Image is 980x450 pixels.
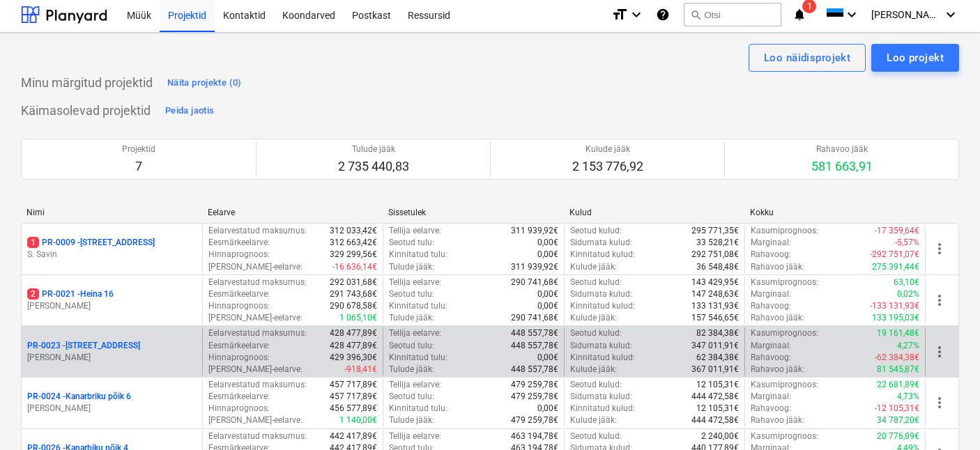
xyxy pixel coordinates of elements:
div: Nimi [26,208,197,217]
p: [PERSON_NAME] [27,403,197,414]
p: 290 678,58€ [330,300,377,312]
p: 19 161,48€ [877,327,919,339]
p: 329 299,56€ [330,249,377,261]
p: 442 417,89€ [330,430,377,442]
p: PR-0009 - [STREET_ADDRESS] [27,237,155,249]
i: keyboard_arrow_down [843,6,860,23]
div: Näita projekte (0) [167,75,242,91]
p: Kasumiprognoos : [751,327,818,339]
button: Otsi [684,3,781,26]
p: Rahavoog : [751,300,791,312]
p: -62 384,38€ [875,352,919,364]
p: Rahavoog : [751,403,791,414]
span: more_vert [931,240,948,257]
span: 2 [27,288,39,300]
p: Kulude jääk : [570,261,617,273]
p: 0,00€ [537,300,558,312]
button: Loo projekt [871,44,959,72]
p: 311 939,92€ [511,225,558,237]
span: more_vert [931,343,948,360]
p: Kinnitatud tulu : [389,300,447,312]
p: 36 548,48€ [696,261,739,273]
div: Kokku [750,208,920,217]
p: -12 105,31€ [875,403,919,414]
p: 4,73% [897,391,919,403]
p: 581 663,91 [811,158,873,175]
p: -5,57% [895,237,919,249]
p: 312 663,42€ [330,237,377,249]
iframe: Chat Widget [910,383,980,450]
div: Loo näidisprojekt [764,49,850,67]
p: Kasumiprognoos : [751,225,818,237]
p: Seotud tulu : [389,237,434,249]
p: 0,00€ [537,403,558,414]
p: Eesmärkeelarve : [208,288,270,300]
p: -292 751,07€ [870,249,919,261]
p: Projektid [122,143,155,155]
p: Kulude jääk : [570,312,617,324]
p: 0,00€ [537,352,558,364]
div: Sissetulek [388,208,558,217]
p: Kasumiprognoos : [751,430,818,442]
p: Sidumata kulud : [570,237,632,249]
p: 63,10€ [894,277,919,288]
p: -17 359,64€ [875,225,919,237]
p: 457 717,89€ [330,391,377,403]
p: Kinnitatud kulud : [570,249,635,261]
p: Eelarvestatud maksumus : [208,379,307,391]
p: Tulude jääk [338,143,409,155]
p: Seotud kulud : [570,225,622,237]
span: 1 [27,237,39,248]
p: 448 557,78€ [511,364,558,375]
p: 479 259,78€ [511,379,558,391]
p: Tulude jääk : [389,364,434,375]
p: Tulude jääk : [389,261,434,273]
p: 20 776,89€ [877,430,919,442]
p: Tellija eelarve : [389,277,441,288]
div: Kulud [569,208,740,217]
p: Kasumiprognoos : [751,379,818,391]
p: [PERSON_NAME]-eelarve : [208,364,303,375]
p: PR-0021 - Heina 16 [27,288,114,300]
i: notifications [793,6,806,23]
p: [PERSON_NAME]-eelarve : [208,414,303,426]
p: 0,00€ [537,249,558,261]
p: 292 031,68€ [330,277,377,288]
p: 147 248,63€ [691,288,739,300]
p: 479 259,78€ [511,391,558,403]
p: 12 105,31€ [696,379,739,391]
p: Rahavoog : [751,352,791,364]
p: 311 939,92€ [511,261,558,273]
p: Eesmärkeelarve : [208,340,270,352]
p: -918,41€ [344,364,377,375]
p: 463 194,78€ [511,430,558,442]
p: 157 546,65€ [691,312,739,324]
p: Sidumata kulud : [570,391,632,403]
p: 143 429,95€ [691,277,739,288]
p: 33 528,21€ [696,237,739,249]
p: Hinnaprognoos : [208,300,270,312]
button: Loo näidisprojekt [749,44,866,72]
p: Rahavoo jääk : [751,312,804,324]
p: Kinnitatud kulud : [570,300,635,312]
div: Eelarve [208,208,378,217]
p: -133 131,93€ [870,300,919,312]
p: Sidumata kulud : [570,288,632,300]
p: Eelarvestatud maksumus : [208,277,307,288]
p: 428 477,89€ [330,327,377,339]
p: 2 240,00€ [701,430,739,442]
p: Marginaal : [751,288,791,300]
span: more_vert [931,292,948,309]
p: [PERSON_NAME]-eelarve : [208,261,303,273]
p: Rahavoo jääk : [751,364,804,375]
p: 448 557,78€ [511,340,558,352]
p: Seotud tulu : [389,391,434,403]
p: 34 787,20€ [877,414,919,426]
p: -16 636,14€ [332,261,377,273]
p: 347 011,91€ [691,340,739,352]
p: 7 [122,158,155,175]
p: Tellija eelarve : [389,430,441,442]
p: Kinnitatud tulu : [389,403,447,414]
p: S. Savin [27,249,197,261]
